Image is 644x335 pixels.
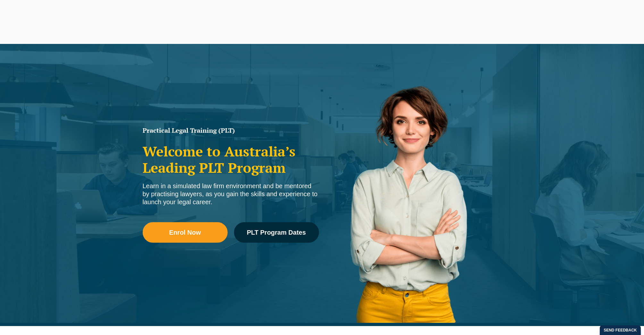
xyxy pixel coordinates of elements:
[169,229,201,236] span: Enrol Now
[143,182,319,206] div: Learn in a simulated law firm environment and be mentored by practising lawyers, as you gain the ...
[247,229,306,236] span: PLT Program Dates
[143,143,319,176] h2: Welcome to Australia’s Leading PLT Program
[143,222,228,243] a: Enrol Now
[143,127,319,134] h1: Practical Legal Training (PLT)
[234,222,319,243] a: PLT Program Dates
